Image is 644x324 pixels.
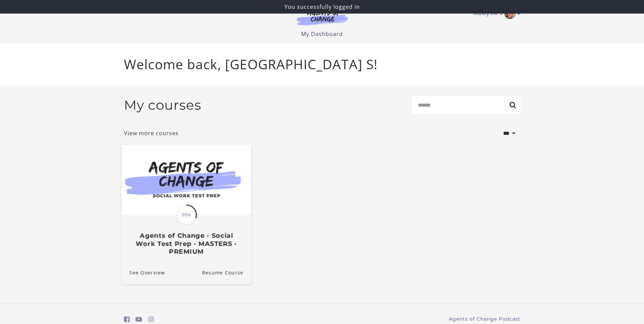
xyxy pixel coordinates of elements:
i: https://www.instagram.com/agentsofchangeprep/ (Open in a new window) [148,316,154,323]
p: Welcome back, [GEOGRAPHIC_DATA] S! [124,54,520,74]
a: Agents of Change Podcast [449,316,520,323]
h3: Agents of Change - Social Work Test Prep - MASTERS - PREMIUM [129,232,243,255]
i: https://www.youtube.com/c/AgentsofChangeTestPrepbyMeaganMitchell (Open in a new window) [135,316,142,323]
h2: My courses [124,97,201,113]
p: You successfully logged in [3,3,641,11]
a: View more courses [124,129,179,137]
a: My Dashboard [301,30,343,38]
a: Agents of Change - Social Work Test Prep - MASTERS - PREMIUM: Resume Course [202,261,251,284]
i: https://www.facebook.com/groups/aswbtestprep (Open in a new window) [124,316,130,323]
a: Agents of Change - Social Work Test Prep - MASTERS - PREMIUM: See Overview [122,261,165,284]
img: Agents of Change Logo [290,10,355,25]
span: 30% [177,205,196,224]
a: Toggle menu [473,8,517,19]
